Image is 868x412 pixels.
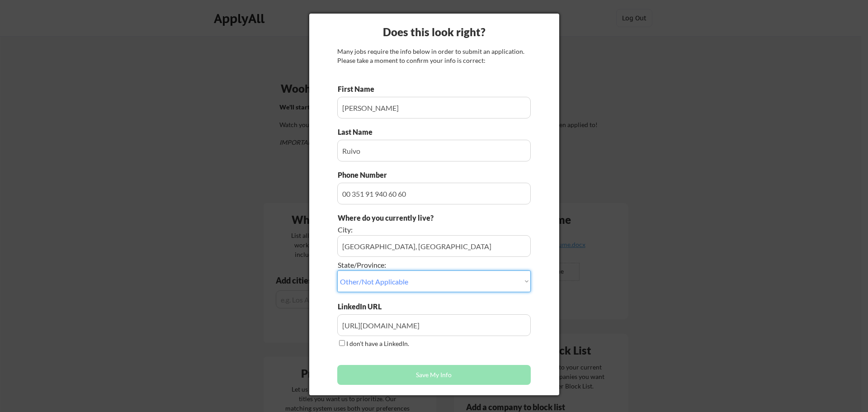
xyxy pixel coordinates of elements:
[337,47,531,65] div: Many jobs require the info below in order to submit an application. Please take a moment to confi...
[346,340,409,347] label: I don't have a LinkedIn.
[309,24,559,40] div: Does this look right?
[338,84,382,94] div: First Name
[338,170,392,180] div: Phone Number
[337,314,531,336] input: Type here...
[337,97,531,118] input: Type here...
[338,260,480,270] div: State/Province:
[337,183,531,204] input: Type here...
[338,127,382,137] div: Last Name
[338,213,480,223] div: Where do you currently live?
[338,302,405,312] div: LinkedIn URL
[337,140,531,161] input: Type here...
[338,225,480,235] div: City:
[337,365,531,385] button: Save My Info
[337,235,531,257] input: e.g. Los Angeles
